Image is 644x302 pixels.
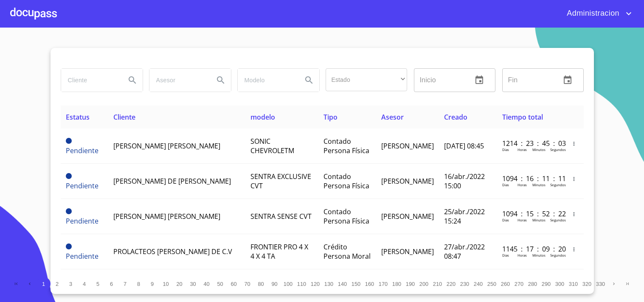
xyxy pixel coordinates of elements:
[444,277,458,291] button: 220
[322,277,336,291] button: 130
[113,212,220,221] span: [PERSON_NAME] [PERSON_NAME]
[281,277,295,291] button: 100
[122,70,143,90] button: Search
[553,277,567,291] button: 300
[417,277,431,291] button: 200
[406,281,415,287] span: 190
[203,281,209,287] span: 40
[217,281,223,287] span: 50
[526,277,540,291] button: 280
[433,281,442,287] span: 210
[254,277,268,291] button: 80
[542,281,551,287] span: 290
[258,281,264,287] span: 80
[250,172,311,190] span: SENTRA EXCLUSIVE CVT
[200,277,214,291] button: 40
[580,277,594,291] button: 320
[555,281,564,287] span: 300
[211,70,231,90] button: Search
[517,253,527,257] p: Horas
[512,277,526,291] button: 270
[381,112,404,122] span: Asesor
[515,281,523,287] span: 270
[502,182,509,187] p: Dias
[268,277,281,291] button: 90
[186,277,200,291] button: 30
[250,137,294,155] span: SONIC CHEVROLETM
[241,277,254,291] button: 70
[176,281,182,287] span: 20
[323,112,337,122] span: Tipo
[501,281,510,287] span: 260
[105,277,118,291] button: 6
[532,182,546,187] p: Minutos
[502,112,543,122] span: Tiempo total
[51,277,64,291] button: 2
[146,277,159,291] button: 9
[460,281,469,287] span: 230
[517,147,527,152] p: Horas
[550,147,566,152] p: Segundos
[596,281,605,287] span: 330
[502,218,509,222] p: Dias
[392,281,401,287] span: 180
[173,277,186,291] button: 20
[550,182,566,187] p: Segundos
[352,281,360,287] span: 150
[113,141,220,151] span: [PERSON_NAME] [PERSON_NAME]
[419,281,428,287] span: 200
[326,68,407,91] div: ​
[66,138,72,144] span: Pendiente
[118,277,132,291] button: 7
[83,281,86,287] span: 4
[444,172,485,190] span: 16/abr./2022 15:00
[238,69,295,92] input: search
[338,281,347,287] span: 140
[594,277,607,291] button: 330
[550,253,566,257] p: Segundos
[444,112,467,122] span: Creado
[299,70,319,90] button: Search
[444,207,485,226] span: 25/abr./2022 15:24
[381,247,434,256] span: [PERSON_NAME]
[377,277,390,291] button: 170
[37,277,51,291] button: 1
[323,242,371,261] span: Crédito Persona Moral
[214,277,227,291] button: 50
[78,277,91,291] button: 4
[532,218,546,222] p: Minutos
[244,281,250,287] span: 70
[110,281,113,287] span: 6
[472,277,485,291] button: 240
[42,281,45,287] span: 1
[404,277,417,291] button: 190
[485,277,499,291] button: 250
[381,212,434,221] span: [PERSON_NAME]
[458,277,472,291] button: 230
[227,277,241,291] button: 60
[132,277,146,291] button: 8
[336,277,349,291] button: 140
[61,69,119,92] input: search
[66,216,98,226] span: Pendiente
[163,281,169,287] span: 10
[365,281,374,287] span: 160
[69,281,72,287] span: 3
[271,281,277,287] span: 90
[323,207,369,226] span: Contado Persona Física
[124,281,127,287] span: 7
[113,247,232,256] span: PROLACTEOS [PERSON_NAME] DE C.V
[137,281,140,287] span: 8
[499,277,512,291] button: 260
[323,137,369,155] span: Contado Persona Física
[381,176,434,186] span: [PERSON_NAME]
[550,218,566,222] p: Segundos
[444,141,484,151] span: [DATE] 08:45
[528,281,537,287] span: 280
[444,242,485,261] span: 27/abr./2022 08:47
[66,112,90,122] span: Estatus
[502,139,560,148] p: 1214 : 23 : 45 : 03
[363,277,377,291] button: 160
[517,218,527,222] p: Horas
[502,244,560,254] p: 1145 : 17 : 09 : 20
